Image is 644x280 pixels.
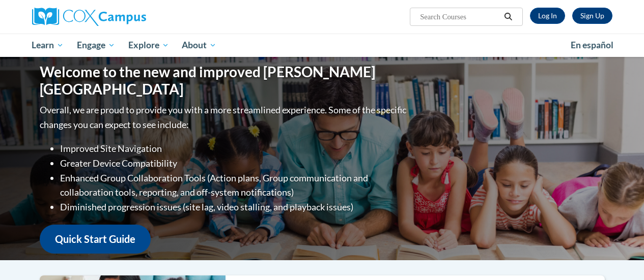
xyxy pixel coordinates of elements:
span: Engage [77,39,115,51]
a: Engage [70,34,122,57]
a: Cox Campus [32,8,215,26]
div: Main menu [24,34,620,57]
a: About [175,34,223,57]
span: Learn [32,39,64,51]
a: Quick Start Guide [40,225,151,254]
span: Explore [128,39,169,51]
li: Greater Device Compatibility [60,156,409,171]
input: Search Courses [419,11,500,23]
a: Learn [25,34,71,57]
button: Search [500,11,516,23]
h1: Welcome to the new and improved [PERSON_NAME][GEOGRAPHIC_DATA] [40,64,409,98]
li: Improved Site Navigation [60,141,409,156]
img: Cox Campus [32,8,146,26]
a: Register [572,8,612,24]
a: En español [564,35,620,56]
li: Enhanced Group Collaboration Tools (Action plans, Group communication and collaboration tools, re... [60,171,409,200]
a: Log In [530,8,565,24]
li: Diminished progression issues (site lag, video stalling, and playback issues) [60,200,409,214]
span: About [182,39,216,51]
span: En español [571,40,613,50]
p: Overall, we are proud to provide you with a more streamlined experience. Some of the specific cha... [40,103,409,132]
a: Explore [122,34,176,57]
